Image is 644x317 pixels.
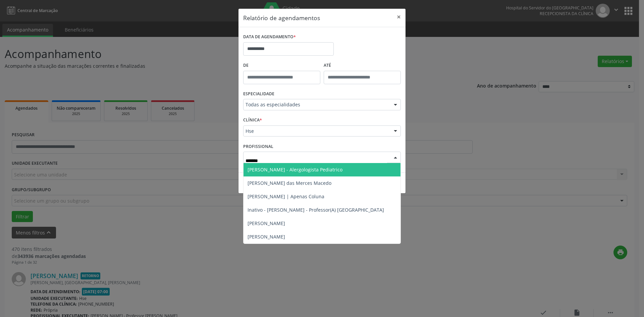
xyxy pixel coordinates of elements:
[248,220,285,226] span: [PERSON_NAME]
[243,141,273,152] label: PROFISSIONAL
[243,115,262,125] label: CLÍNICA
[246,128,387,135] span: Hse
[248,233,285,240] span: [PERSON_NAME]
[248,166,342,173] span: [PERSON_NAME] - Alergologista Pediatrico
[243,89,274,99] label: ESPECIALIDADE
[248,193,324,200] span: [PERSON_NAME] | Apenas Coluna
[392,9,406,25] button: Close
[243,60,320,71] label: De
[243,13,320,22] h5: Relatório de agendamentos
[246,101,387,108] span: Todas as especialidades
[248,207,384,213] span: Inativo - [PERSON_NAME] - Professor(A) [GEOGRAPHIC_DATA]
[248,180,331,186] span: [PERSON_NAME] das Merces Macedo
[324,60,401,71] label: ATÉ
[243,32,296,42] label: DATA DE AGENDAMENTO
